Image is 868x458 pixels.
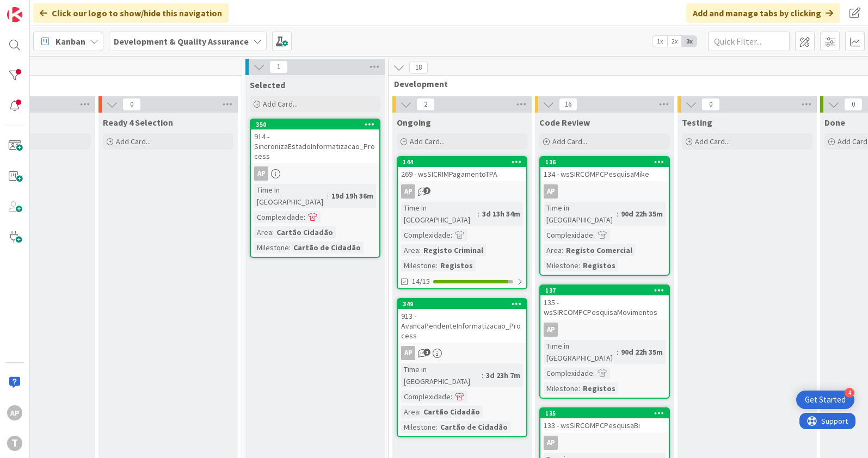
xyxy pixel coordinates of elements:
[593,229,595,241] span: :
[327,190,329,202] span: :
[483,369,523,381] div: 3d 23h 7m
[682,36,697,47] span: 3x
[304,211,305,223] span: :
[401,202,478,226] div: Time in [GEOGRAPHIC_DATA]
[451,391,452,403] span: :
[539,117,590,128] span: Code Review
[22,2,48,15] span: Support
[398,346,526,360] div: AP
[251,129,379,163] div: 914 - SincronizaEstadoInformatizacao_Process
[122,98,141,111] span: 0
[478,208,479,220] span: :
[401,421,436,433] div: Milestone
[114,36,249,47] b: Development & Quality Assurance
[269,60,288,73] span: 1
[116,137,151,146] span: Add Card...
[540,184,669,199] div: AP
[708,32,790,51] input: Quick Filter...
[412,276,430,287] span: 14/15
[397,156,527,289] a: 144269 - wsSICRIMPagamentoTPAAPTime in [GEOGRAPHIC_DATA]:3d 13h 34mComplexidade:Area:Registo Crim...
[436,259,438,271] span: :
[401,184,415,199] div: AP
[580,259,618,271] div: Registos
[544,229,593,241] div: Complexidade
[578,382,580,394] span: :
[544,436,558,450] div: AP
[251,166,379,181] div: AP
[56,35,85,48] span: Kanban
[329,190,376,202] div: 19d 19h 36m
[423,187,430,194] span: 1
[7,7,22,22] img: Visit kanbanzone.com
[563,244,635,256] div: Registo Comercial
[805,394,846,405] div: Get Started
[562,244,563,256] span: :
[254,166,268,181] div: AP
[544,382,578,394] div: Milestone
[545,410,669,417] div: 135
[438,421,510,433] div: Cartão de Cidadão
[544,202,617,226] div: Time in [GEOGRAPHIC_DATA]
[421,244,486,256] div: Registo Criminal
[254,226,272,238] div: Area
[397,298,527,437] a: 349913 - AvancaPendenteInformatizacao_ProcessAPTime in [GEOGRAPHIC_DATA]:3d 23h 7mComplexidade:Ar...
[544,367,593,379] div: Complexidade
[256,121,379,128] div: 350
[398,299,526,309] div: 349
[401,346,415,360] div: AP
[410,137,445,146] span: Add Card...
[578,259,580,271] span: :
[397,117,431,128] span: Ongoing
[254,184,327,208] div: Time in [GEOGRAPHIC_DATA]
[421,406,483,418] div: Cartão Cidadão
[540,286,669,319] div: 137135 - wsSIRCOMPCPesquisaMovimentos
[274,226,336,238] div: Cartão Cidadão
[544,244,562,256] div: Area
[552,137,587,146] span: Add Card...
[250,79,285,90] span: Selected
[593,367,595,379] span: :
[416,98,435,111] span: 2
[701,98,720,111] span: 0
[438,259,476,271] div: Registos
[423,349,430,356] span: 1
[682,117,712,128] span: Testing
[254,242,289,253] div: Milestone
[618,346,666,358] div: 90d 22h 35m
[398,157,526,181] div: 144269 - wsSICRIMPagamentoTPA
[559,98,577,111] span: 16
[33,3,229,23] div: Click our logo to show/hide this navigation
[419,244,421,256] span: :
[544,259,578,271] div: Milestone
[540,157,669,181] div: 136134 - wsSIRCOMPCPesquisaMike
[686,3,840,23] div: Add and manage tabs by clicking
[398,157,526,167] div: 144
[401,391,451,403] div: Complexidade
[251,120,379,129] div: 350
[401,406,419,418] div: Area
[251,120,379,163] div: 350914 - SincronizaEstadoInformatizacao_Process
[824,117,845,128] span: Done
[436,421,438,433] span: :
[479,208,523,220] div: 3d 13h 34m
[540,286,669,295] div: 137
[796,391,854,409] div: Open Get Started checklist, remaining modules: 4
[451,229,452,241] span: :
[540,409,669,418] div: 135
[845,388,854,398] div: 4
[540,436,669,450] div: AP
[540,295,669,319] div: 135 - wsSIRCOMPCPesquisaMovimentos
[401,259,436,271] div: Milestone
[545,287,669,294] div: 137
[844,98,863,111] span: 0
[398,167,526,181] div: 269 - wsSICRIMPagamentoTPA
[409,61,428,74] span: 18
[272,226,274,238] span: :
[544,340,617,364] div: Time in [GEOGRAPHIC_DATA]
[617,208,618,220] span: :
[667,36,682,47] span: 2x
[401,229,451,241] div: Complexidade
[398,299,526,343] div: 349913 - AvancaPendenteInformatizacao_Process
[540,418,669,432] div: 133 - wsSIRCOMPCPesquisaBi
[544,184,558,199] div: AP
